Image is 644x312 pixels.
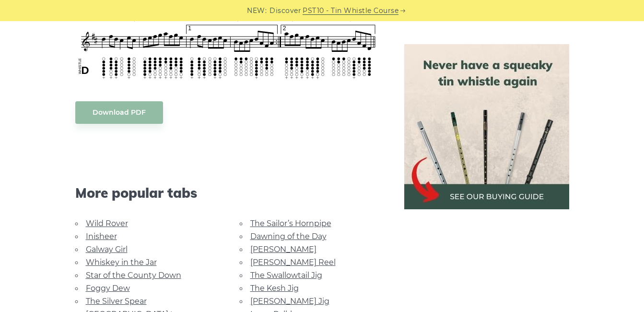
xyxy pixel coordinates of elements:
[303,5,398,16] a: PST10 - Tin Whistle Course
[404,44,569,209] img: tin whistle buying guide
[250,271,322,280] a: The Swallowtail Jig
[86,258,157,267] a: Whiskey in the Jar
[86,271,181,280] a: Star of the County Down
[86,284,130,293] a: Foggy Dew
[269,5,301,16] span: Discover
[250,284,299,293] a: The Kesh Jig
[86,232,117,241] a: Inisheer
[86,297,147,306] a: The Silver Spear
[247,5,267,16] span: NEW:
[250,232,327,241] a: Dawning of the Day
[250,219,331,228] a: The Sailor’s Hornpipe
[75,185,381,201] span: More popular tabs
[250,245,316,254] a: [PERSON_NAME]
[86,245,128,254] a: Galway Girl
[250,258,336,267] a: [PERSON_NAME] Reel
[250,297,329,306] a: [PERSON_NAME] Jig
[75,101,163,124] a: Download PDF
[86,219,128,228] a: Wild Rover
